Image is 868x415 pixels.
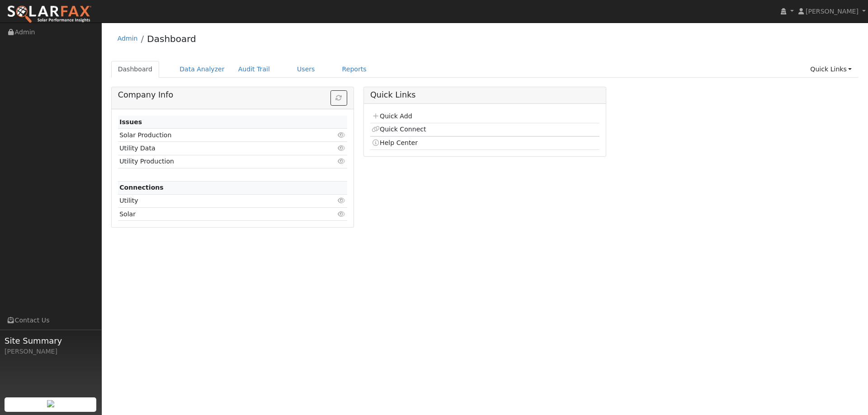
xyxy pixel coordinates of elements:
a: Data Analyzer [173,61,231,78]
a: Reports [335,61,373,78]
a: Users [290,61,322,78]
td: Utility [118,194,310,207]
h5: Company Info [118,90,347,100]
td: Solar [118,208,310,221]
a: Quick Links [803,61,859,78]
a: Quick Add [372,112,412,120]
h5: Quick Links [370,90,599,100]
td: Solar Production [118,129,310,142]
img: retrieve [47,400,54,407]
a: Admin [118,35,138,42]
a: Help Center [372,139,418,146]
div: [PERSON_NAME] [5,347,97,356]
td: Utility Production [118,155,310,168]
td: Utility Data [118,142,310,155]
a: Audit Trail [231,61,277,78]
i: Click to view [338,197,346,204]
i: Click to view [338,132,346,138]
span: Site Summary [5,335,97,347]
i: Click to view [338,158,346,164]
strong: Connections [119,184,164,191]
span: [PERSON_NAME] [806,8,859,15]
i: Click to view [338,145,346,151]
a: Quick Connect [372,126,426,133]
img: SolarFax [7,5,92,24]
a: Dashboard [147,33,196,44]
i: Click to view [338,211,346,217]
strong: Issues [119,118,142,126]
a: Dashboard [111,61,160,78]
